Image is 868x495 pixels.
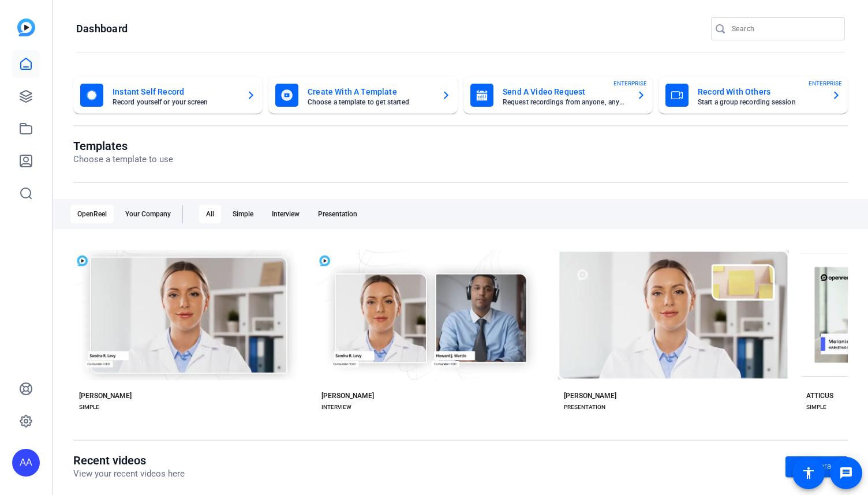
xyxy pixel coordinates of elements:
[321,403,351,412] div: INTERVIEW
[503,85,627,99] mat-card-title: Send A Video Request
[311,205,364,223] div: Presentation
[659,77,848,114] button: Record With OthersStart a group recording sessionENTERPRISE
[806,391,833,400] div: ATTICUS
[76,22,128,36] h1: Dashboard
[503,99,627,106] mat-card-subtitle: Request recordings from anyone, anywhere
[73,453,185,467] h1: Recent videos
[839,466,853,480] mat-icon: message
[199,205,221,223] div: All
[265,205,306,223] div: Interview
[12,449,40,477] div: AA
[613,79,647,88] span: ENTERPRISE
[268,77,458,114] button: Create With A TemplateChoose a template to get started
[79,391,132,400] div: [PERSON_NAME]
[308,85,432,99] mat-card-title: Create With A Template
[79,403,99,412] div: SIMPLE
[73,77,263,114] button: Instant Self RecordRecord yourself or your screen
[732,22,836,36] input: Search
[698,99,822,106] mat-card-subtitle: Start a group recording session
[463,77,653,114] button: Send A Video RequestRequest recordings from anyone, anywhereENTERPRISE
[118,205,178,223] div: Your Company
[73,153,173,166] p: Choose a template to use
[226,205,260,223] div: Simple
[70,205,114,223] div: OpenReel
[785,456,848,477] a: Go to library
[321,391,374,400] div: [PERSON_NAME]
[698,85,822,99] mat-card-title: Record With Others
[564,403,605,412] div: PRESENTATION
[809,79,842,88] span: ENTERPRISE
[73,467,185,481] p: View your recent videos here
[564,391,616,400] div: [PERSON_NAME]
[73,139,173,153] h1: Templates
[308,99,432,106] mat-card-subtitle: Choose a template to get started
[17,18,35,36] img: blue-gradient.svg
[802,466,815,480] mat-icon: accessibility
[113,99,237,106] mat-card-subtitle: Record yourself or your screen
[806,403,826,412] div: SIMPLE
[113,85,237,99] mat-card-title: Instant Self Record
